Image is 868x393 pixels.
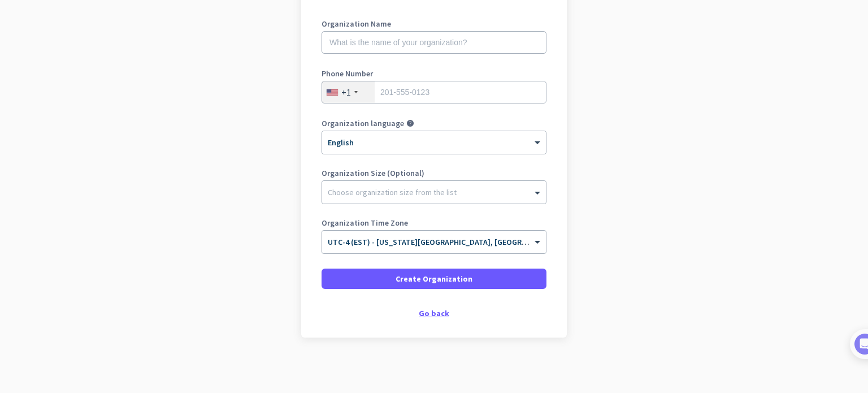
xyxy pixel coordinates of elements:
label: Organization Time Zone [322,219,546,227]
span: Create Organization [396,273,472,284]
label: Phone Number [322,70,546,77]
button: Create Organization [322,269,546,289]
div: +1 [341,87,351,98]
i: help [406,119,414,127]
label: Organization Size (Optional) [322,169,546,177]
div: Go back [322,309,546,317]
input: 201-555-0123 [322,81,546,103]
label: Organization language [322,119,404,127]
label: Organization Name [322,20,546,28]
input: What is the name of your organization? [322,31,546,54]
